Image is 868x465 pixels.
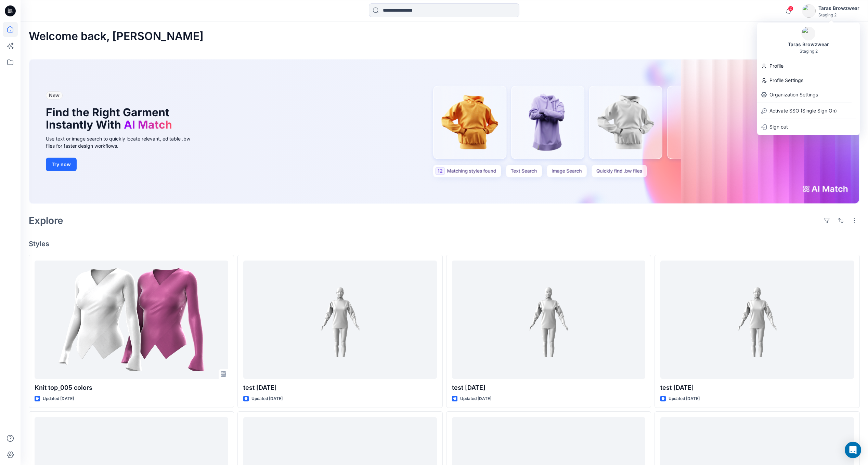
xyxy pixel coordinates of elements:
p: Profile Settings [769,76,803,84]
p: test [DATE] [243,383,437,393]
p: Updated [DATE] [43,395,74,402]
a: Profile [757,59,860,72]
a: test 4.14.59 [660,261,854,379]
a: test 4.14.59 [243,261,437,379]
h1: Welcome back, [PERSON_NAME] [29,30,204,42]
span: New [49,92,60,98]
span: 2 [788,6,793,11]
a: test 4.14.59 [452,261,646,379]
img: eyJhbGciOiJIUzI1NiIsImtpZCI6IjAiLCJzbHQiOiJzZXMiLCJ0eXAiOiJKV1QifQ.eyJkYXRhIjp7InR5cGUiOiJzdG9yYW... [802,27,815,40]
p: Updated [DATE] [460,395,491,402]
div: Open Intercom Messenger [845,442,861,458]
div: Use text or image search to quickly locate relevant, editable .bw files for faster design workflows. [46,135,200,149]
a: Organization Settings [757,88,860,101]
div: Staging 2 [818,12,859,17]
h4: Styles [29,240,860,248]
h1: Find the Right Garment Instantly With [46,106,190,131]
p: Knit top_005 colors [35,383,228,393]
button: Try now [46,158,77,171]
h2: Explore [29,215,63,226]
p: Organization Settings [769,91,818,99]
a: Profile Settings [757,74,860,87]
img: eyJhbGciOiJIUzI1NiIsImtpZCI6IjAiLCJzbHQiOiJzZXMiLCJ0eXAiOiJKV1QifQ.eyJkYXRhIjp7InR5cGUiOiJzdG9yYW... [802,4,816,18]
p: Sign out [769,123,788,131]
span: AI Match [124,118,172,131]
p: Activate SSO (Single Sign On) [769,107,837,115]
div: Taras Browzwear [818,4,859,12]
p: Updated [DATE] [251,395,283,402]
p: Profile [769,62,783,70]
p: test [DATE] [452,383,646,393]
p: test [DATE] [660,383,854,393]
div: Staging 2 [800,49,818,54]
button: Taras BrowzwearStaging 2 [802,4,859,18]
p: Updated [DATE] [669,395,700,402]
a: Knit top_005 colors [35,261,228,379]
div: Taras Browzwear [784,40,833,49]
